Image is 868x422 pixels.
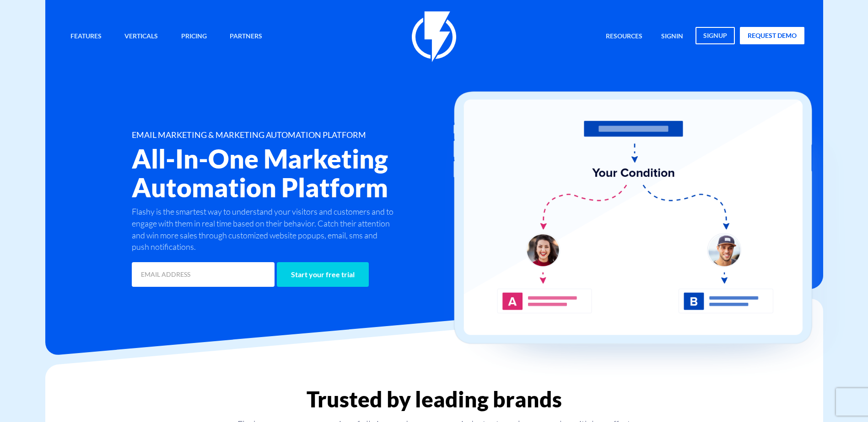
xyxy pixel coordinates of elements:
a: request demo [740,27,804,44]
h2: All-In-One Marketing Automation Platform [132,144,489,201]
a: Resources [599,27,649,47]
a: signup [695,27,735,44]
a: Verticals [118,27,165,47]
a: Partners [223,27,269,47]
a: Features [64,27,108,47]
h1: EMAIL MARKETING & MARKETING AUTOMATION PLATFORM [132,131,489,140]
a: signin [654,27,690,47]
h2: Trusted by leading brands [45,387,823,411]
input: EMAIL ADDRESS [132,262,275,287]
p: Flashy is the smartest way to understand your visitors and customers and to engage with them in r... [132,206,396,253]
a: Pricing [174,27,214,47]
input: Start your free trial [277,262,369,287]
